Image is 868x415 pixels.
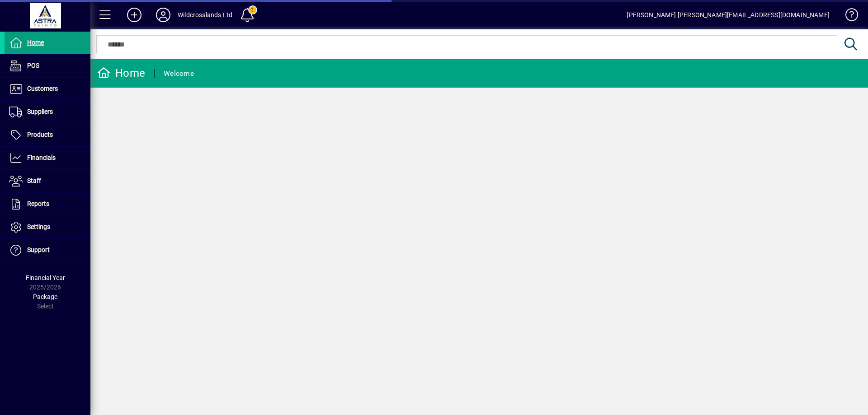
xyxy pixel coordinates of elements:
[27,62,39,69] span: POS
[5,101,90,123] a: Suppliers
[27,246,50,253] span: Support
[27,131,53,138] span: Products
[27,108,53,115] span: Suppliers
[5,55,90,77] a: POS
[33,293,57,300] span: Package
[120,7,149,23] button: Add
[5,239,90,261] a: Support
[5,193,90,215] a: Reports
[178,8,232,22] div: Wildcrosslands Ltd
[97,66,145,80] div: Home
[149,7,178,23] button: Profile
[627,8,830,22] div: [PERSON_NAME] [PERSON_NAME][EMAIL_ADDRESS][DOMAIN_NAME]
[5,124,90,146] a: Products
[27,200,49,207] span: Reports
[164,66,194,81] div: Welcome
[5,147,90,169] a: Financials
[27,223,50,230] span: Settings
[839,2,857,31] a: Knowledge Base
[27,177,41,184] span: Staff
[27,154,56,161] span: Financials
[5,170,90,192] a: Staff
[27,85,58,92] span: Customers
[5,78,90,100] a: Customers
[27,39,44,46] span: Home
[26,274,65,281] span: Financial Year
[5,216,90,238] a: Settings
